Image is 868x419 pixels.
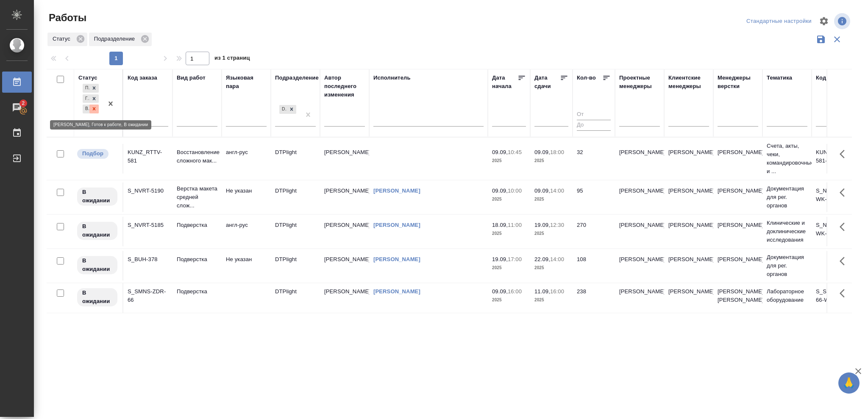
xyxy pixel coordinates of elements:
[619,74,660,91] div: Проектные менеджеры
[82,289,112,306] p: В ожидании
[573,217,615,246] td: 270
[550,256,564,262] p: 14:00
[664,251,713,281] td: [PERSON_NAME]
[17,99,30,108] span: 2
[47,33,87,46] div: Статус
[812,144,861,174] td: KUNZ_RTTV-581-WK-016
[271,283,320,313] td: DTPlight
[664,182,713,212] td: [PERSON_NAME]
[222,144,271,174] td: англ-рус
[320,182,369,212] td: [PERSON_NAME]
[492,149,508,155] p: 09.09,
[744,15,814,28] div: split button
[492,222,508,228] p: 18.09,
[271,217,320,246] td: DTPlight
[226,74,267,91] div: Языковая пара
[222,217,271,246] td: англ-рус
[550,288,564,295] p: 16:00
[813,31,829,47] button: Сохранить фильтры
[534,157,568,165] p: 2025
[534,74,560,91] div: Дата сдачи
[177,221,217,229] p: Подверстка
[814,11,834,31] span: Настроить таблицу
[573,251,615,281] td: 108
[373,187,420,194] a: [PERSON_NAME]
[615,283,664,313] td: [PERSON_NAME]
[664,144,713,174] td: [PERSON_NAME]
[835,144,855,164] button: Здесь прячутся важные кнопки
[767,74,792,82] div: Тематика
[534,296,568,304] p: 2025
[664,217,713,246] td: [PERSON_NAME]
[492,229,526,238] p: 2025
[128,221,168,229] div: S_NVRT-5185
[718,187,758,195] p: [PERSON_NAME]
[47,11,86,25] span: Работы
[89,33,152,46] div: Подразделение
[812,283,861,313] td: S_SMNS-ZDR-66-WK-009
[177,255,217,264] p: Подверстка
[128,287,168,304] div: S_SMNS-ZDR-66
[53,35,73,43] p: Статус
[2,97,32,118] a: 2
[767,185,807,210] p: Документация для рег. органов
[278,104,297,115] div: DTPlight
[577,120,611,130] input: До
[492,187,508,194] p: 09.09,
[320,283,369,313] td: [PERSON_NAME]
[577,74,596,82] div: Кол-во
[508,187,522,194] p: 10:00
[128,148,168,165] div: KUNZ_RTTV-581
[82,94,100,104] div: Подбор, Готов к работе, В ожидании
[835,217,855,237] button: Здесь прячутся важные кнопки
[177,185,217,210] p: Верстка макета средней слож...
[573,182,615,212] td: 95
[718,221,758,229] p: [PERSON_NAME]
[214,53,250,65] span: из 1 страниц
[271,251,320,281] td: DTPlight
[508,288,522,295] p: 16:00
[834,13,852,29] span: Посмотреть информацию
[373,288,420,295] a: [PERSON_NAME]
[76,287,118,307] div: Исполнитель назначен, приступать к работе пока рано
[177,74,206,82] div: Вид работ
[718,255,758,264] p: [PERSON_NAME]
[492,74,517,91] div: Дата начала
[492,264,526,272] p: 2025
[94,35,138,43] p: Подразделение
[829,31,845,47] button: Сбросить фильтры
[816,74,849,82] div: Код работы
[83,105,89,113] div: В ожидании
[177,148,217,165] p: Восстановление сложного мак...
[534,288,550,295] p: 11.09,
[508,222,522,228] p: 11:00
[508,256,522,262] p: 17:00
[534,187,550,194] p: 09.09,
[320,251,369,281] td: [PERSON_NAME]
[83,84,89,93] div: Подбор
[320,144,369,174] td: [PERSON_NAME]
[177,287,217,296] p: Подверстка
[550,187,564,194] p: 14:00
[373,222,420,228] a: [PERSON_NAME]
[767,219,807,244] p: Клинические и доклинические исследования
[373,256,420,262] a: [PERSON_NAME]
[271,144,320,174] td: DTPlight
[320,217,369,246] td: [PERSON_NAME]
[82,149,103,158] p: Подбор
[534,222,550,228] p: 19.09,
[492,296,526,304] p: 2025
[222,251,271,281] td: Не указан
[838,372,860,394] button: 🙏
[534,256,550,262] p: 22.09,
[615,182,664,212] td: [PERSON_NAME]
[534,264,568,272] p: 2025
[76,148,118,160] div: Можно подбирать исполнителей
[508,149,522,155] p: 10:45
[573,283,615,313] td: 238
[492,157,526,165] p: 2025
[82,222,112,239] p: В ожидании
[812,217,861,246] td: S_NVRT-5185-WK-012
[718,287,758,304] p: [PERSON_NAME], [PERSON_NAME]
[615,251,664,281] td: [PERSON_NAME]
